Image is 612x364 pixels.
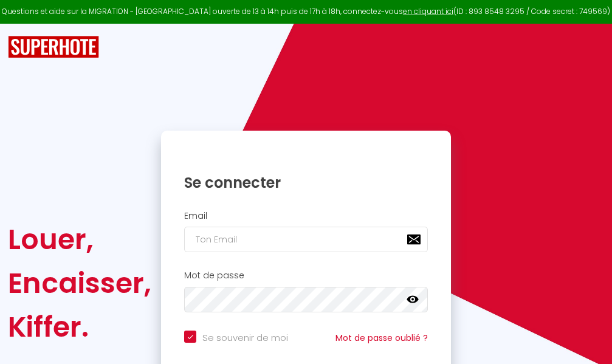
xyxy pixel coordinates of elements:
a: Mot de passe oublié ? [335,332,428,344]
a: en cliquant ici [403,6,453,16]
h1: Se connecter [184,173,428,192]
div: Louer, [8,218,151,261]
img: SuperHote logo [8,36,99,58]
div: Kiffer. [8,305,151,349]
div: Encaisser, [8,261,151,305]
h2: Email [184,211,428,221]
h2: Mot de passe [184,270,428,281]
input: Ton Email [184,227,428,252]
